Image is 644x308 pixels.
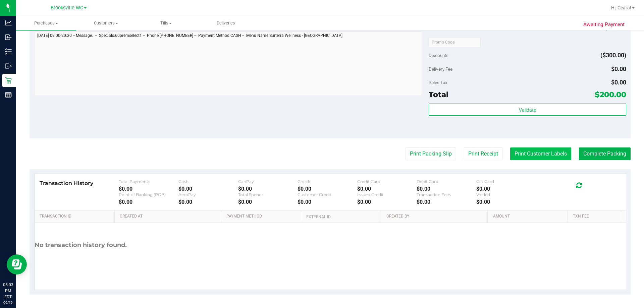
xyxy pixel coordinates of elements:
a: Deliveries [196,16,256,30]
inline-svg: Inbound [5,34,12,41]
div: $0.00 [178,186,238,192]
span: Hi, Ceara! [611,5,631,10]
div: $0.00 [357,199,417,205]
inline-svg: Analytics [5,19,12,26]
span: $0.00 [611,79,626,86]
button: Print Customer Labels [510,147,571,160]
button: Complete Packing [579,147,631,160]
div: Debit Card [417,179,476,184]
div: $0.00 [417,199,476,205]
span: Delivery Fee [429,66,452,72]
div: Customer Credit [298,192,357,197]
button: Print Packing Slip [406,147,456,160]
div: $0.00 [178,199,238,205]
a: Payment Method [226,214,299,219]
span: Sales Tax [429,80,447,85]
div: $0.00 [298,186,357,192]
input: Promo Code [429,37,481,47]
div: Gift Card [476,179,536,184]
a: Txn Fee [573,214,618,219]
div: $0.00 [476,199,536,205]
div: $0.00 [417,186,476,192]
span: Brooksville WC [51,5,83,11]
a: Amount [493,214,565,219]
a: Customers [76,16,136,30]
div: Point of Banking (POB) [119,192,178,197]
span: Discounts [429,49,448,61]
a: Created By [386,214,485,219]
span: $0.00 [611,65,626,72]
div: Transaction Fees [417,192,476,197]
div: Credit Card [357,179,417,184]
inline-svg: Retail [5,77,12,84]
p: 05:03 PM EDT [3,282,13,300]
button: Validate [429,104,626,116]
inline-svg: Outbound [5,63,12,69]
span: Validate [519,107,536,113]
button: Print Receipt [464,147,502,160]
inline-svg: Reports [5,91,12,98]
p: 09/19 [3,300,13,305]
div: Issued Credit [357,192,417,197]
div: No transaction history found. [35,223,127,268]
div: $0.00 [238,186,298,192]
iframe: Resource center [7,254,27,274]
div: $0.00 [357,186,417,192]
div: Total Payments [119,179,178,184]
span: $200.00 [595,90,626,99]
div: AeroPay [178,192,238,197]
div: Cash [178,179,238,184]
span: Customers [76,20,136,26]
div: Total Spendr [238,192,298,197]
div: Check [298,179,357,184]
span: Tills [136,20,196,26]
div: CanPay [238,179,298,184]
inline-svg: Inventory [5,48,12,55]
div: Voided [476,192,536,197]
a: Tills [136,16,196,30]
div: $0.00 [119,186,178,192]
th: External ID [301,210,381,223]
div: $0.00 [119,199,178,205]
span: ($300.00) [600,52,626,59]
a: Transaction ID [40,214,112,219]
div: $0.00 [476,186,536,192]
div: $0.00 [298,199,357,205]
a: Purchases [16,16,76,30]
div: $0.00 [238,199,298,205]
span: Purchases [16,20,76,26]
span: Awaiting Payment [583,21,625,28]
span: Total [429,90,448,99]
span: Deliveries [208,20,244,26]
a: Created At [120,214,218,219]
